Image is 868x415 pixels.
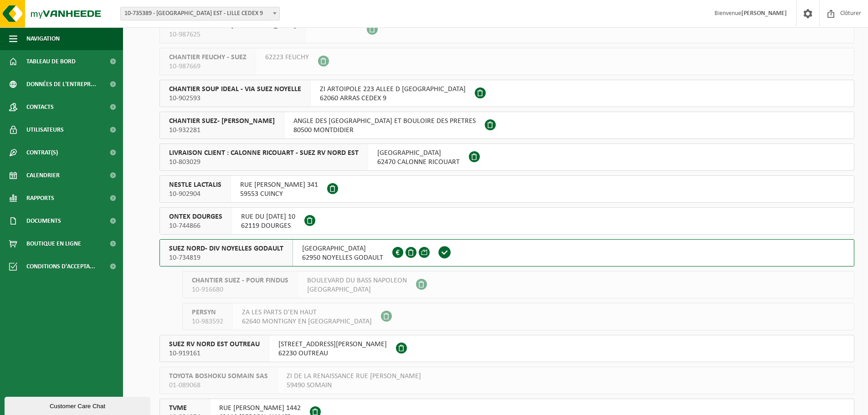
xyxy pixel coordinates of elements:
span: Utilisateurs [26,118,64,141]
span: PERSYN [192,308,223,317]
button: LIVRAISON CLIENT : CALONNE RICOUART - SUEZ RV NORD EST 10-803029 [GEOGRAPHIC_DATA]62470 CALONNE R... [159,143,854,171]
span: RUE [PERSON_NAME] 341 [240,180,318,190]
span: Conditions d'accepta... [26,255,95,278]
span: 10-902904 [169,190,221,199]
span: 10-735389 - SUEZ RV NORD EST - LILLE CEDEX 9 [120,7,280,20]
button: ONTEX DOURGES 10-744866 RUE DU [DATE] 1062119 DOURGES [159,207,854,235]
span: BOULEVARD DU BASS NAPOLEON [307,276,407,285]
span: SUEZ NORD- DIV NOYELLES GODAULT [169,244,283,253]
span: Tableau de bord [26,50,76,73]
span: ONTEX DOURGES [169,212,222,221]
span: 10-987625 [169,30,296,39]
span: 62470 CALONNE RICOUART [377,158,460,167]
button: CHANTIER SOUP IDEAL - VIA SUEZ NOYELLE 10-902593 ZI ARTOIPOLE 223 ALLEE D [GEOGRAPHIC_DATA]62060 ... [159,80,854,107]
span: 10-744866 [169,221,222,231]
span: 10-803029 [169,158,359,167]
span: [STREET_ADDRESS][PERSON_NAME] [278,340,387,349]
span: 10-735389 - SUEZ RV NORD EST - LILLE CEDEX 9 [121,7,279,20]
span: Données de l'entrepr... [26,73,96,96]
button: NESTLE LACTALIS 10-902904 RUE [PERSON_NAME] 34159553 CUINCY [159,175,854,203]
span: NESTLE LACTALIS [169,180,221,190]
iframe: chat widget [5,395,152,415]
span: TVME [169,404,200,413]
span: ZI DE LA RENAISSANCE RUE [PERSON_NAME] [287,372,421,381]
span: Calendrier [26,164,60,187]
span: ZA LES PARTS D'EN HAUT [242,308,372,317]
span: [GEOGRAPHIC_DATA] [377,149,460,158]
span: [GEOGRAPHIC_DATA] [307,285,407,294]
span: SUEZ RV NORD EST OUTREAU [169,340,260,349]
span: Documents [26,210,61,232]
span: CHANTIER SOUP IDEAL - VIA SUEZ NOYELLE [169,85,301,94]
span: 62223 FEUCHY [265,53,309,62]
button: SUEZ NORD- DIV NOYELLES GODAULT 10-734819 [GEOGRAPHIC_DATA]62950 NOYELLES GODAULT [159,239,854,266]
span: LIVRAISON CLIENT : CALONNE RICOUART - SUEZ RV NORD EST [169,149,359,158]
button: SUEZ RV NORD EST OUTREAU 10-919161 [STREET_ADDRESS][PERSON_NAME]62230 OUTREAU [159,335,854,362]
span: RUE DU [DATE] 10 [241,212,295,221]
span: Rapports [26,187,54,210]
span: Navigation [26,27,60,50]
span: 62640 MONTIGNY EN [GEOGRAPHIC_DATA] [242,317,372,326]
span: 10-916680 [192,285,288,294]
span: Boutique en ligne [26,232,81,255]
strong: [PERSON_NAME] [741,10,787,17]
span: 80500 MONTDIDIER [293,126,476,135]
span: 10-919161 [169,349,260,358]
span: RUE [PERSON_NAME] 1442 [219,404,301,413]
span: CHANTIER SUEZ- [PERSON_NAME] [169,117,275,126]
span: ZI ARTOIPOLE 223 ALLEE D [GEOGRAPHIC_DATA] [320,85,466,94]
span: Contrat(s) [26,141,58,164]
span: CHANTIER FEUCHY - SUEZ [169,53,247,62]
span: 10-734819 [169,253,283,262]
span: 62119 DOURGES [241,221,295,231]
span: 62060 ARRAS CEDEX 9 [320,94,466,103]
span: [GEOGRAPHIC_DATA] [302,244,383,253]
span: 62230 OUTREAU [278,349,387,358]
span: 10-987669 [169,62,247,71]
span: Contacts [26,96,54,118]
span: 10-932281 [169,126,275,135]
span: CHANTIER SUEZ - POUR FINDUS [192,276,288,285]
span: ANGLE DES [GEOGRAPHIC_DATA] ET BOULOIRE DES PRETRES [293,117,476,126]
span: TOYOTA BOSHOKU SOMAIN SAS [169,372,268,381]
span: 62950 NOYELLES GODAULT [302,253,383,262]
span: 10-902593 [169,94,301,103]
button: CHANTIER SUEZ- [PERSON_NAME] 10-932281 ANGLE DES [GEOGRAPHIC_DATA] ET BOULOIRE DES PRETRES80500 M... [159,112,854,139]
span: 59490 SOMAIN [287,381,421,390]
span: 10-983592 [192,317,223,326]
span: 01-089068 [169,381,268,390]
span: 59553 CUINCY [240,190,318,199]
